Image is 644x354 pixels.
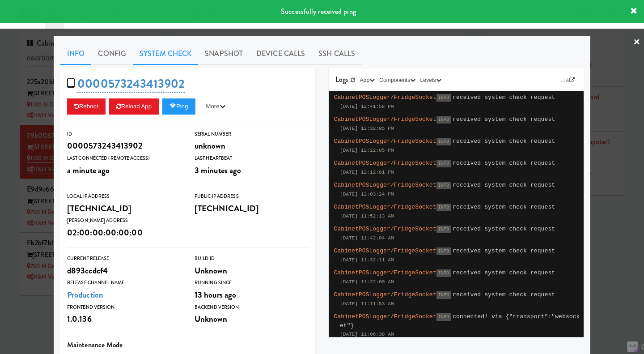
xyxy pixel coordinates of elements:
[67,216,181,225] div: [PERSON_NAME] Address
[340,126,394,131] span: [DATE] 12:32:05 PM
[250,43,312,65] a: Device Calls
[334,313,436,320] span: CabinetPOSLogger/FridgeSocket
[91,43,133,65] a: Config
[67,225,181,240] div: 02:00:00:00:00:00
[195,289,236,301] span: 13 hours ago
[340,148,394,153] span: [DATE] 12:22:05 PM
[334,160,436,166] span: CabinetPOSLogger/FridgeSocket
[67,303,181,312] div: Frontend Version
[133,43,198,65] a: System Check
[358,76,377,85] button: App
[334,182,436,188] span: CabinetPOSLogger/FridgeSocket
[436,138,451,145] span: INFO
[436,313,451,321] span: INFO
[334,138,436,145] span: CabinetPOSLogger/FridgeSocket
[67,278,181,287] div: Release Channel Name
[67,154,181,163] div: Last Connected (Remote Access)
[195,278,309,287] div: Running Since
[195,164,241,176] span: 3 minutes ago
[281,6,356,17] span: Successfully received ping
[340,213,394,219] span: [DATE] 11:52:13 AM
[67,263,181,278] div: d893ccdcf4
[195,154,309,163] div: Last Heartbeat
[334,226,436,232] span: CabinetPOSLogger/FridgeSocket
[436,182,451,189] span: INFO
[340,257,394,263] span: [DATE] 11:32:11 AM
[199,98,233,115] button: More
[312,43,362,65] a: SSH Calls
[340,313,580,329] span: connected! via {"transport":"websocket"}
[436,160,451,167] span: INFO
[195,263,309,278] div: Unknown
[195,130,309,139] div: Serial Number
[67,98,106,115] button: Reboot
[67,340,123,350] span: Maintenance Mode
[418,76,443,85] button: Levels
[195,254,309,263] div: Build Id
[453,204,555,210] span: received system check request
[162,98,195,115] button: Ping
[334,94,436,101] span: CabinetPOSLogger/FridgeSocket
[67,138,181,154] div: 0000573243413902
[340,104,394,109] span: [DATE] 12:41:58 PM
[334,269,436,276] span: CabinetPOSLogger/FridgeSocket
[436,116,451,124] span: INFO
[340,235,394,241] span: [DATE] 11:42:04 AM
[453,138,555,145] span: received system check request
[340,332,394,337] span: [DATE] 11:06:38 AM
[195,192,309,201] div: Public IP Address
[436,226,451,233] span: INFO
[340,170,394,175] span: [DATE] 12:12:01 PM
[340,279,394,285] span: [DATE] 11:22:00 AM
[195,303,309,312] div: Backend Version
[377,76,418,85] button: Components
[109,98,159,115] button: Reload App
[453,291,555,298] span: received system check request
[334,204,436,210] span: CabinetPOSLogger/FridgeSocket
[453,116,555,123] span: received system check request
[67,289,103,301] a: Production
[340,301,394,307] span: [DATE] 11:11:53 AM
[340,192,394,197] span: [DATE] 12:03:24 PM
[334,116,436,123] span: CabinetPOSLogger/FridgeSocket
[436,291,451,299] span: INFO
[436,247,451,255] span: INFO
[436,204,451,211] span: INFO
[67,192,181,201] div: Local IP Address
[195,201,309,216] div: [TECHNICAL_ID]
[453,226,555,232] span: received system check request
[453,269,555,276] span: received system check request
[67,201,181,216] div: [TECHNICAL_ID]
[453,182,555,188] span: received system check request
[334,291,436,298] span: CabinetPOSLogger/FridgeSocket
[453,94,555,101] span: received system check request
[198,43,250,65] a: Snapshot
[67,311,181,327] div: 1.0.136
[67,164,110,176] span: a minute ago
[77,75,185,93] a: 0000573243413902
[67,254,181,263] div: Current Release
[436,94,451,102] span: INFO
[334,247,436,254] span: CabinetPOSLogger/FridgeSocket
[195,311,309,327] div: Unknown
[436,269,451,277] span: INFO
[335,74,348,85] span: Logs
[67,130,181,139] div: ID
[453,160,555,166] span: received system check request
[558,76,577,85] a: Link
[453,247,555,254] span: received system check request
[195,138,309,154] div: unknown
[60,43,91,65] a: Info
[633,29,640,56] a: ×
